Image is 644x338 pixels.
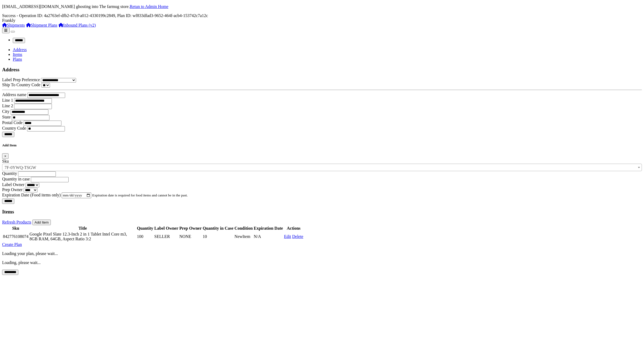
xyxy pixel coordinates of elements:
label: City [2,109,10,114]
a: Delete [292,234,303,239]
a: Edit [284,234,291,239]
a: Items [13,52,22,57]
small: Expiration date is required for food items and cannot be in the past. [92,193,188,197]
th: Prep Owner [179,226,202,231]
span: Pro Sanitize Hand Sanitizer, 8 oz Bottles, 1 Carton, 12 bottles each Carton [2,164,642,171]
label: Postal Code [2,120,23,125]
label: Quantity [2,171,17,176]
label: Sku [2,159,9,163]
label: Line 1 [2,98,13,102]
button: Add Item [32,220,51,225]
th: Quantity [137,226,153,231]
h5: Add Item [2,143,642,147]
button: Close [2,153,9,159]
label: Label Owner [2,182,24,187]
td: 842776108074 [3,232,29,242]
label: Prep Owner [2,187,23,192]
p: [EMAIL_ADDRESS][DOMAIN_NAME] ghosting into The farmug store. [2,4,642,9]
a: Shipments [2,23,25,27]
label: Expiration Date (Food items only) [2,193,61,197]
div: Success - Operation ID: 4a2763ef-dfb2-47c8-a012-4330199c2849, Plan ID: wf833dfad3-9652-464f-acb4-... [2,13,642,18]
label: Line 2 [2,104,13,108]
a: Address [13,47,27,52]
p: Loading, please wait... [2,260,642,265]
button: Toggle navigation [11,31,15,32]
td: SELLER [154,232,178,242]
td: NewItem [234,232,253,242]
a: Refresh Products [2,220,31,224]
label: Address name [2,92,26,97]
label: State [2,115,11,119]
span: × [4,154,6,158]
td: 100 [137,232,153,242]
th: Sku [3,226,29,231]
a: Inbound Plans (v2) [58,23,96,27]
th: Quantity in Case [202,226,234,231]
h3: Address [2,67,642,73]
th: Expiration Date [253,226,283,231]
div: Frankly [2,18,642,23]
td: NONE [179,232,202,242]
p: Loading your plan, please wait... [2,251,642,256]
th: Actions [284,226,303,231]
label: Label Prep Preference [2,77,40,82]
a: Retun to Admin Home [130,4,168,9]
label: Ship To Country Code [2,83,40,87]
th: Label Owner [154,226,178,231]
td: Google Pixel Slate 12.3-Inch 2 in 1 Tablet Intel Core m3, 8GB RAM, 64GB, Aspect Ratio 3:2 [29,232,136,242]
td: N/A [253,232,283,242]
a: Shipment Plans [26,23,57,27]
td: 10 [202,232,234,242]
th: Title [29,226,136,231]
a: Create Plan [2,242,22,247]
label: Country Code [2,126,26,130]
th: Condition [234,226,253,231]
span: Pro Sanitize Hand Sanitizer, 8 oz Bottles, 1 Carton, 12 bottles each Carton [2,164,642,171]
a: Plans [13,57,22,61]
label: Quantity in case [2,177,30,181]
h3: Items [2,209,642,215]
